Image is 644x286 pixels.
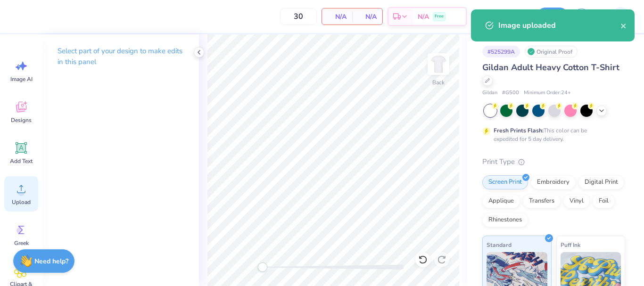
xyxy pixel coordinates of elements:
a: HJ [597,7,635,26]
div: This color can be expedited for 5 day delivery. [494,126,610,143]
span: N/A [328,12,347,22]
div: Transfers [523,194,561,208]
div: # 525299A [482,46,520,57]
div: Screen Print [482,175,528,189]
input: – – [280,8,317,25]
span: Gildan [482,89,497,97]
input: Untitled Design [486,7,532,26]
div: Image uploaded [498,20,620,31]
span: Image AI [10,75,33,83]
span: Gildan Adult Heavy Cotton T-Shirt [482,62,619,73]
div: Accessibility label [258,262,267,272]
span: Puff Ink [561,240,580,250]
span: Minimum Order: 24 + [524,89,571,97]
span: N/A [358,12,377,22]
button: close [620,20,627,31]
span: Greek [14,239,29,247]
span: # G500 [502,89,519,97]
span: Designs [11,116,32,124]
div: Embroidery [531,175,576,189]
div: Print Type [482,156,625,167]
div: Original Proof [525,46,578,57]
div: Vinyl [563,194,590,208]
span: Free [435,13,444,20]
strong: Fresh Prints Flash: [494,127,544,134]
div: Rhinestones [482,213,528,227]
span: N/A [418,12,429,22]
span: Upload [12,198,31,206]
div: Digital Print [578,175,624,189]
strong: Need help? [34,257,68,266]
div: Foil [593,194,615,208]
span: Standard [487,240,512,250]
div: Applique [482,194,520,208]
img: Back [429,55,448,74]
img: Hughe Josh Cabanete [611,7,630,26]
div: Back [432,78,445,87]
span: Add Text [10,157,33,165]
p: Select part of your design to make edits in this panel [58,46,184,67]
